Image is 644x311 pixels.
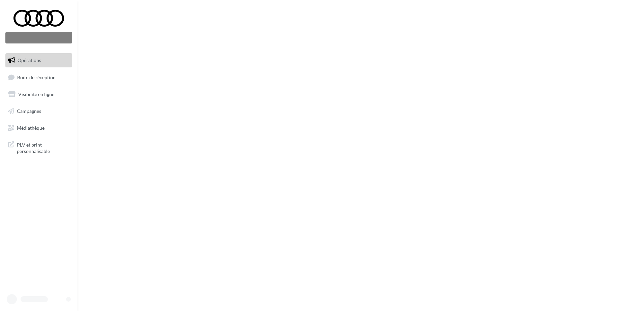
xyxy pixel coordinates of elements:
a: Opérations [4,53,74,67]
a: PLV et print personnalisable [4,137,74,157]
a: Visibilité en ligne [4,87,74,101]
a: Boîte de réception [4,70,74,85]
a: Médiathèque [4,121,74,135]
a: Campagnes [4,104,74,118]
span: Boîte de réception [17,74,56,80]
div: Nouvelle campagne [5,32,72,43]
span: Opérations [18,57,41,63]
span: Campagnes [17,108,41,114]
span: Visibilité en ligne [18,91,54,97]
span: Médiathèque [17,125,45,130]
span: PLV et print personnalisable [17,140,69,155]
